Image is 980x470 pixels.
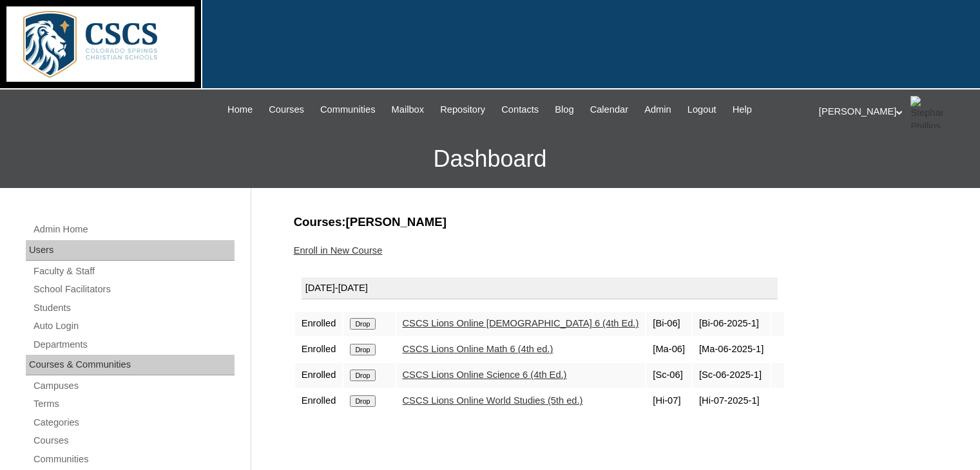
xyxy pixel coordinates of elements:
[434,102,492,117] a: Repository
[32,318,235,334] a: Auto Login
[385,102,431,117] a: Mailbox
[726,102,758,117] a: Help
[350,370,375,381] input: Drop
[221,102,259,117] a: Home
[32,281,235,297] a: School Facilitators
[638,102,678,117] a: Admin
[295,337,343,362] td: Enrolled
[6,130,974,188] h3: Dashboard
[733,102,752,117] span: Help
[440,102,485,117] span: Repository
[294,214,932,230] h3: Courses:[PERSON_NAME]
[320,102,376,117] span: Communities
[26,240,235,261] div: Users
[295,312,343,336] td: Enrolled
[910,96,943,128] img: Stephanie Phillips
[32,263,235,279] a: Faculty & Staff
[314,102,382,117] a: Communities
[32,433,235,449] a: Courses
[644,102,671,117] span: Admin
[646,312,691,336] td: [Bi-06]
[6,6,195,82] img: logo-white.png
[350,344,375,355] input: Drop
[693,312,770,336] td: [Bi-06-2025-1]
[403,370,567,380] a: CSCS Lions Online Science 6 (4th Ed.)
[687,102,716,117] span: Logout
[295,363,343,388] td: Enrolled
[681,102,723,117] a: Logout
[227,102,253,117] span: Home
[403,395,583,406] a: CSCS Lions Online World Studies (5th ed.)
[269,102,304,117] span: Courses
[32,337,235,353] a: Departments
[350,318,375,330] input: Drop
[403,318,639,328] a: CSCS Lions Online [DEMOGRAPHIC_DATA] 6 (4th Ed.)
[262,102,311,117] a: Courses
[501,102,539,117] span: Contacts
[32,300,235,316] a: Students
[295,389,343,413] td: Enrolled
[555,102,573,117] span: Blog
[392,102,425,117] span: Mailbox
[548,102,580,117] a: Blog
[646,363,691,388] td: [Sc-06]
[32,451,235,467] a: Communities
[32,378,235,394] a: Campuses
[32,415,235,431] a: Categories
[350,395,375,407] input: Drop
[590,102,628,117] span: Calendar
[294,245,383,256] a: Enroll in New Course
[646,389,691,413] td: [Hi-07]
[819,96,967,128] div: [PERSON_NAME]
[693,337,770,362] td: [Ma-06-2025-1]
[26,355,235,375] div: Courses & Communities
[32,221,235,238] a: Admin Home
[646,337,691,362] td: [Ma-06]
[403,344,553,354] a: CSCS Lions Online Math 6 (4th ed.)
[32,396,235,412] a: Terms
[302,277,778,299] div: [DATE]-[DATE]
[495,102,545,117] a: Contacts
[693,389,770,413] td: [Hi-07-2025-1]
[584,102,635,117] a: Calendar
[693,363,770,388] td: [Sc-06-2025-1]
